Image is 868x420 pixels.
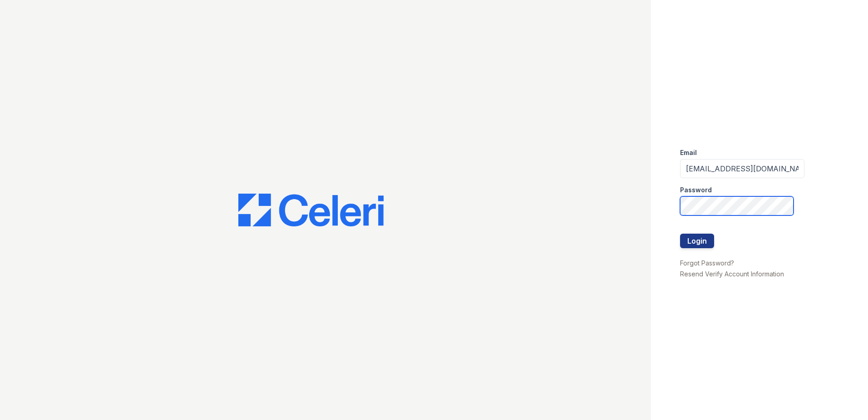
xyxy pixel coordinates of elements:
[680,270,784,278] a: Resend Verify Account Information
[238,194,384,226] img: CE_Logo_Blue-a8612792a0a2168367f1c8372b55b34899dd931a85d93a1a3d3e32e68fde9ad4.png
[680,259,734,267] a: Forgot Password?
[680,234,714,248] button: Login
[680,185,712,195] label: Password
[680,148,697,157] label: Email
